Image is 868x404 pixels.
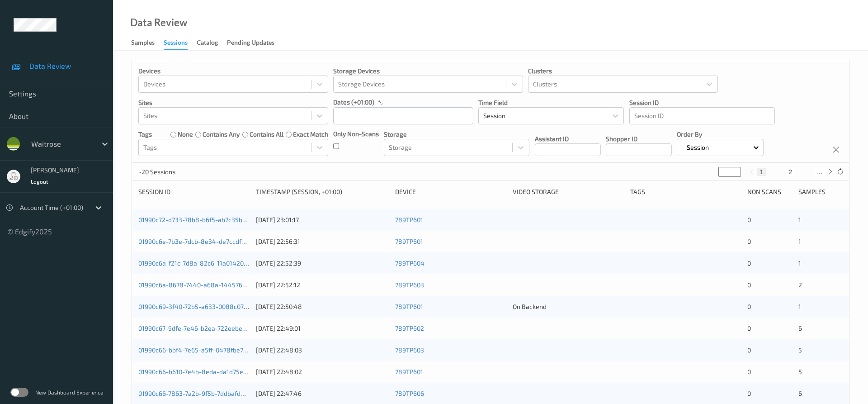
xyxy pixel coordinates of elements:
[256,259,389,268] div: [DATE] 22:52:39
[747,187,792,196] div: Non Scans
[798,238,801,245] span: 1
[256,302,389,311] div: [DATE] 22:50:48
[629,98,775,107] p: Session ID
[138,187,250,196] div: Session ID
[798,346,802,354] span: 5
[747,368,751,375] span: 0
[138,368,261,375] a: 01990c66-b610-7e4b-8eda-da1d75e979a3
[138,167,206,176] p: ~20 Sessions
[798,324,802,332] span: 6
[197,38,218,49] div: Catalog
[130,18,187,27] div: Data Review
[684,143,712,152] p: Session
[395,368,423,375] a: 789TP601
[227,38,274,49] div: Pending Updates
[798,259,801,267] span: 1
[747,346,751,354] span: 0
[478,98,624,107] p: Time Field
[395,346,424,354] a: 789TP603
[798,216,801,223] span: 1
[227,37,283,49] a: Pending Updates
[513,302,624,311] div: On Backend
[384,130,529,139] p: Storage
[395,324,424,332] a: 789TP602
[747,238,751,245] span: 0
[250,130,283,139] label: contains all
[395,390,424,397] a: 789TP606
[138,303,261,310] a: 01990c69-3f40-72b5-a633-0088c073a4f3
[677,130,764,139] p: Order By
[606,134,672,143] p: Shopper ID
[747,259,751,267] span: 0
[256,215,389,224] div: [DATE] 23:01:17
[256,324,389,333] div: [DATE] 22:49:01
[395,259,425,267] a: 789TP604
[256,187,389,196] div: Timestamp (Session, +01:00)
[293,130,328,139] label: exact match
[197,37,227,49] a: Catalog
[256,280,389,290] div: [DATE] 22:52:12
[138,67,328,76] p: Devices
[786,168,795,176] button: 2
[747,281,751,289] span: 0
[164,38,188,50] div: Sessions
[138,238,258,245] a: 01990c6e-7b3e-7dcb-8e34-de7ccdf9afc3
[131,37,164,49] a: Samples
[395,187,506,196] div: Device
[395,303,423,310] a: 789TP601
[138,259,258,267] a: 01990c6a-f21c-7d8a-82c6-11a01420be67
[747,390,751,397] span: 0
[138,98,328,107] p: Sites
[747,216,751,223] span: 0
[395,281,424,289] a: 789TP603
[814,168,825,176] button: ...
[395,238,423,245] a: 789TP601
[798,368,802,375] span: 5
[528,67,718,76] p: Clusters
[131,38,155,49] div: Samples
[138,216,261,223] a: 01990c72-d733-78b8-b6f5-ab7c35b28b99
[513,187,624,196] div: Video Storage
[395,216,423,223] a: 789TP601
[138,390,259,397] a: 01990c66-7863-7a2b-9f5b-7ddbafd4dd38
[256,237,389,246] div: [DATE] 22:56:31
[138,130,152,139] p: Tags
[747,303,751,310] span: 0
[256,367,389,376] div: [DATE] 22:48:02
[138,281,262,289] a: 01990c6a-8678-7440-a68a-1445761bdc0c
[203,130,240,139] label: contains any
[747,324,751,332] span: 0
[138,346,257,354] a: 01990c66-bbf4-7e65-a5ff-0478fbe7050c
[256,346,389,355] div: [DATE] 22:48:03
[333,98,374,107] p: dates (+01:00)
[798,281,802,289] span: 2
[178,130,193,139] label: none
[798,303,801,310] span: 1
[138,324,261,332] a: 01990c67-9dfe-7e46-b2ea-722eebe249a0
[757,168,766,176] button: 1
[333,129,379,138] p: Only Non-Scans
[333,67,523,76] p: Storage Devices
[256,389,389,398] div: [DATE] 22:47:46
[535,134,601,143] p: Assistant ID
[630,187,741,196] div: Tags
[798,187,843,196] div: Samples
[164,37,197,50] a: Sessions
[798,390,802,397] span: 6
